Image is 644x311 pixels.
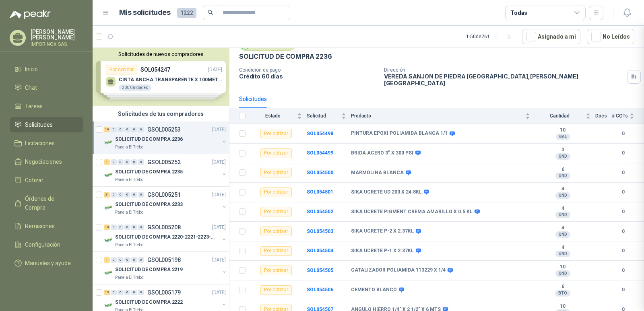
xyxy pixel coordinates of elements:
[25,139,55,148] span: Licitaciones
[10,10,51,19] img: Logo peakr
[31,42,83,47] p: IMPORINOX SAS
[10,173,83,188] a: Cotizar
[25,259,71,268] span: Manuales y ayuda
[10,99,83,114] a: Tareas
[25,120,53,129] span: Solicitudes
[10,136,83,151] a: Licitaciones
[25,176,43,185] span: Cotizar
[10,62,83,77] a: Inicio
[25,194,75,212] span: Órdenes de Compra
[10,218,83,234] a: Remisiones
[10,117,83,132] a: Solicitudes
[208,10,213,15] span: search
[25,83,37,92] span: Chat
[25,222,55,231] span: Remisiones
[119,7,171,19] h1: Mis solicitudes
[25,65,38,74] span: Inicio
[10,255,83,271] a: Manuales y ayuda
[25,102,43,111] span: Tareas
[10,191,83,215] a: Órdenes de Compra
[10,154,83,169] a: Negociaciones
[25,157,62,166] span: Negociaciones
[25,240,60,249] span: Configuración
[177,8,196,18] span: 1222
[31,29,83,40] p: [PERSON_NAME] [PERSON_NAME]
[10,80,83,95] a: Chat
[10,237,83,252] a: Configuración
[510,8,527,17] div: Todas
